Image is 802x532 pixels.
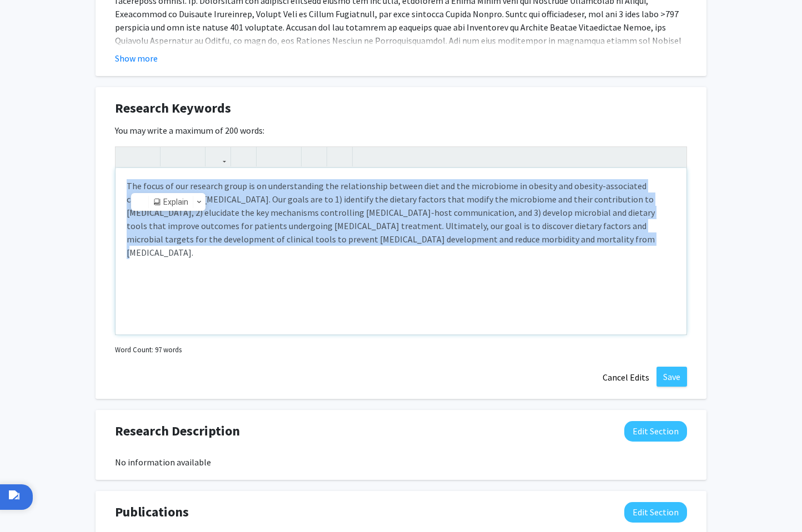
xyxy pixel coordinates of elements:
[183,147,202,166] button: Subscript
[118,147,138,166] button: Strong (Ctrl + B)
[624,421,687,442] button: Edit Research Description
[116,168,686,335] div: Note to users with screen readers: Please deactivate our accessibility plugin for this page as it...
[138,147,157,166] button: Emphasis (Ctrl + I)
[304,147,324,166] button: Remove format
[115,502,189,522] span: Publications
[115,421,240,441] span: Research Description
[115,52,158,65] button: Show more
[127,179,675,259] p: The focus of our research group is on understanding the relationship between diet and the microbi...
[664,147,684,166] button: Fullscreen
[115,455,687,469] div: No information available
[115,344,182,355] small: Word Count: 97 words
[656,367,687,387] button: Save
[8,482,47,524] iframe: Chat
[259,147,279,166] button: Unordered list
[208,147,228,166] button: Link
[234,147,253,166] button: Insert Image
[115,124,264,137] label: You may write a maximum of 200 words:
[595,367,656,388] button: Cancel Edits
[279,147,298,166] button: Ordered list
[163,147,183,166] button: Superscript
[115,98,231,118] span: Research Keywords
[624,502,687,523] button: Edit Publications
[330,147,349,166] button: Insert horizontal rule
